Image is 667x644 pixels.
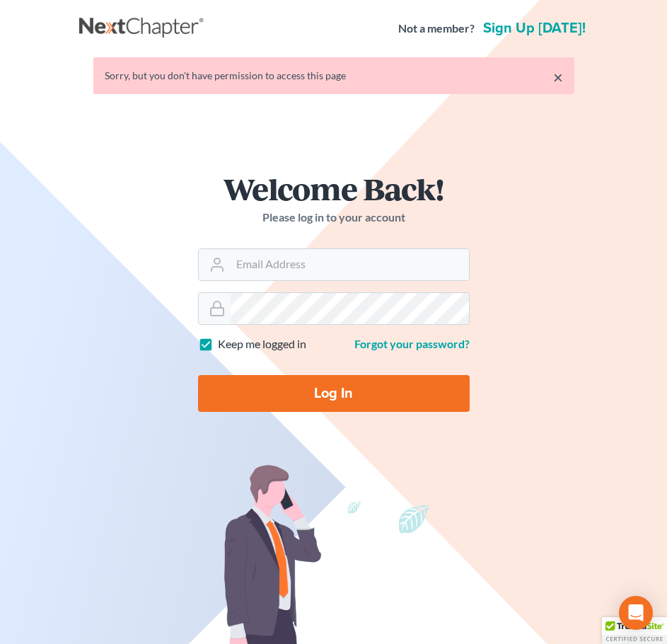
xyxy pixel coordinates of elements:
[105,69,563,83] div: Sorry, but you don't have permission to access this page
[231,249,469,280] input: Email Address
[354,337,470,350] a: Forgot your password?
[619,596,653,630] div: Open Intercom Messenger
[398,21,475,37] strong: Not a member?
[602,617,667,644] div: TrustedSite Certified
[198,173,470,204] h1: Welcome Back!
[198,209,470,226] p: Please log in to your account
[218,336,306,352] label: Keep me logged in
[480,21,588,35] a: Sign up [DATE]!
[553,69,563,86] a: ×
[198,375,470,412] input: Log In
